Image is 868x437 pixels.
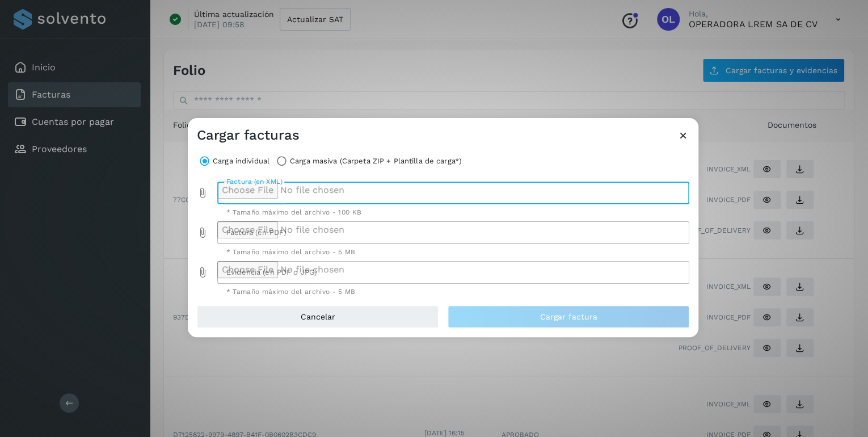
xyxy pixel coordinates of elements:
button: Cancelar [197,305,439,328]
span: Cancelar [301,313,335,321]
div: * Tamaño máximo del archivo - 5 MB [226,249,681,255]
label: Carga masiva (Carpeta ZIP + Plantilla de carga*) [290,153,462,169]
h3: Cargar facturas [197,127,300,144]
span: Cargar factura [540,313,597,321]
button: Cargar factura [448,305,689,328]
i: Evidencia (en PDF o JPG) prepended action [197,267,208,278]
label: Carga individual [213,153,269,169]
div: * Tamaño máximo del archivo - 100 KB [226,209,681,216]
i: Factura (en XML) prepended action [197,187,208,199]
i: Factura (en PDF) prepended action [197,227,208,238]
div: * Tamaño máximo del archivo - 5 MB [226,288,681,295]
